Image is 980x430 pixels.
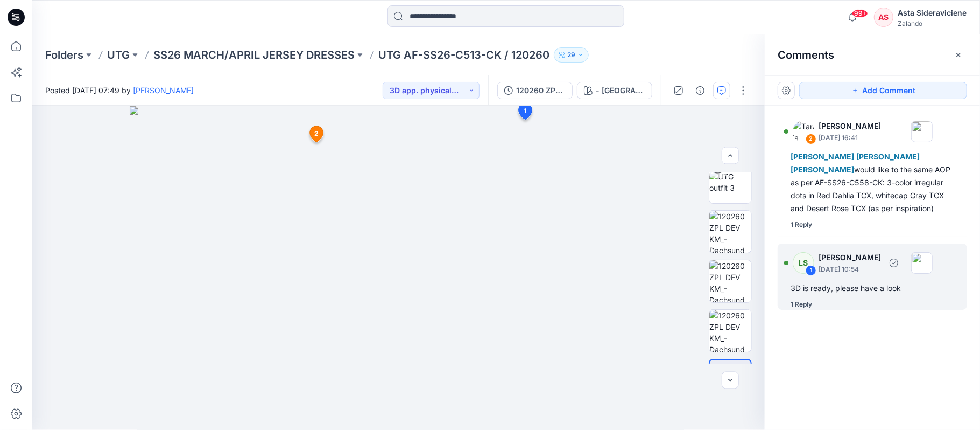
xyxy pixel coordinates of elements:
[378,47,549,63] p: UTG AF-SS26-C513-CK / 120260
[45,85,194,96] span: Posted [DATE] 07:49 by
[806,134,816,144] div: 2
[793,121,814,142] img: Tania Baumeister-Hanff
[791,219,812,230] div: 1 Reply
[819,120,881,133] p: [PERSON_NAME]
[819,264,881,275] p: [DATE] 10:54
[45,47,83,63] a: Folders
[791,150,954,215] div: would like to the same AOP as per AF-SS26-C558-CK: 3-color irregular dots in Red Dahlia TCX, whit...
[692,82,709,99] button: Details
[806,265,816,276] div: 1
[874,8,893,27] div: AS
[793,252,814,274] div: LS
[898,6,967,19] div: Asta Sideraviciene
[819,133,881,143] p: [DATE] 16:41
[497,82,573,99] button: 120260 ZPL DEV
[791,282,954,295] div: 3D is ready, please have a look
[153,47,355,63] a: SS26 MARCH/APRIL JERSEY DRESSES
[819,251,881,264] p: [PERSON_NAME]
[709,260,751,302] img: 120260 ZPL DEV KM_- Dachsund_ White_Screenshot 2025-06-13 103933
[791,299,812,310] div: 1 Reply
[107,47,130,63] a: UTG
[791,152,854,161] span: [PERSON_NAME]
[567,49,575,61] p: 29
[799,82,967,99] button: Add Comment
[709,310,751,352] img: 120260 ZPL DEV KM_- Dachsund_ White_Screenshot 2025-06-13 104030
[778,48,834,61] h2: Comments
[709,171,751,193] img: UTG outfit 3
[133,86,194,95] a: [PERSON_NAME]
[516,85,566,96] div: 120260 ZPL DEV
[130,106,668,430] img: eyJhbGciOiJIUzI1NiIsImtpZCI6IjAiLCJzbHQiOiJzZXMiLCJ0eXAiOiJKV1QifQ.eyJkYXRhIjp7InR5cGUiOiJzdG9yYW...
[856,152,920,161] span: [PERSON_NAME]
[596,85,645,96] div: - [GEOGRAPHIC_DATA]/ White
[554,47,589,63] button: 29
[898,19,967,27] div: Zalando
[709,211,751,253] img: 120260 ZPL DEV KM_- Dachsund_ White_Workmanship illustrations - 120260
[577,82,652,99] button: - [GEOGRAPHIC_DATA]/ White
[791,165,854,174] span: [PERSON_NAME]
[852,9,868,18] span: 99+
